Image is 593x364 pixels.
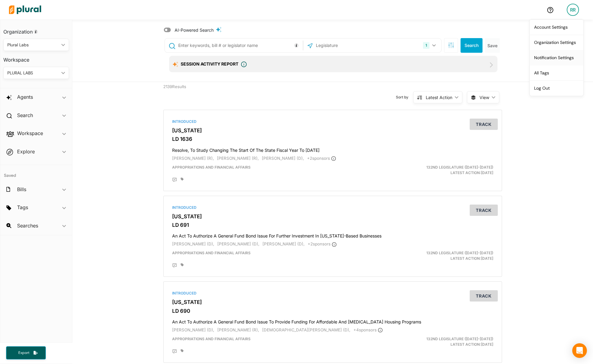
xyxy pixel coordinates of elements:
span: AI-Powered Search [175,27,214,33]
h4: Saved [0,165,72,180]
h3: LD 691 [172,222,493,228]
button: Track [470,290,498,302]
span: [PERSON_NAME] (R), [172,156,214,161]
button: 1 [421,40,440,51]
span: Search Filters [448,42,454,47]
a: Notification Settings [530,50,583,65]
div: Latest Action: [DATE] [388,336,498,347]
span: Appropriations and Financial Affairs [172,165,251,170]
h4: Resolve, To Study Changing The Start Of The State Fiscal Year To [DATE] [172,145,493,153]
span: 132nd Legislature ([DATE]-[DATE]) [426,337,493,341]
h3: [US_STATE] [172,299,493,305]
span: [PERSON_NAME] (R), [217,327,259,332]
h4: An Act To Authorize A General Fund Bond Issue For Further Investment In [US_STATE]-Based Businesses [172,230,493,239]
div: Tooltip anchor [33,29,38,34]
h3: [US_STATE] [172,127,493,134]
span: 132nd Legislature ([DATE]-[DATE]) [426,165,493,170]
a: Log Out [530,80,583,96]
span: [PERSON_NAME] (D), [172,241,214,246]
h3: Organization [3,23,69,36]
button: Track [470,205,498,216]
h2: Agents [17,94,33,100]
button: Export [6,346,46,359]
div: Open Intercom Messenger [572,343,587,358]
h2: Bills [17,186,26,193]
div: Latest Action: [DATE] [388,250,498,261]
div: Add tags [181,177,184,181]
h3: LD 1636 [172,136,493,142]
h2: Tags [17,204,28,211]
span: + 4 sponsor s [353,327,383,332]
a: Account Settings [530,20,583,35]
div: 1 [423,42,429,49]
button: Save [485,38,500,53]
div: Latest Action: [DATE] [388,165,498,176]
span: Appropriations and Financial Affairs [172,337,251,341]
span: [DEMOGRAPHIC_DATA][PERSON_NAME] (D), [262,327,350,332]
a: All Tags [530,65,583,80]
div: PLURAL LABS [7,70,59,76]
span: [PERSON_NAME] (D), [172,327,214,332]
span: + 2 sponsor s [308,241,337,246]
a: RR [562,1,584,18]
input: Enter keywords, bill # or legislator name [178,40,301,51]
a: Organization Settings [530,35,583,50]
h2: Explore [17,148,35,155]
div: Tooltip anchor [294,43,299,48]
button: Search [461,38,483,53]
div: Introduced [172,119,493,124]
div: Add Position Statement [172,263,177,268]
h4: An Act To Authorize A General Fund Bond Issue To Provide Funding For Affordable And [MEDICAL_DATA... [172,316,493,325]
div: Introduced [172,291,493,296]
span: Export [14,350,34,355]
h3: LD 690 [172,308,493,314]
div: Add tags [181,263,184,267]
div: 2139 Results [159,82,246,105]
span: [PERSON_NAME] (D), [262,156,304,161]
span: 132nd Legislature ([DATE]-[DATE]) [426,251,493,255]
div: RR [567,4,579,16]
div: Add tags [181,349,184,353]
span: [PERSON_NAME] (R), [217,156,259,161]
div: Introduced [172,205,493,210]
h3: [US_STATE] [172,213,493,219]
span: [PERSON_NAME] (D), [217,241,259,246]
span: View [479,94,489,101]
input: Legislature [315,40,381,51]
h2: Searches [17,222,38,229]
div: Plural Labs [7,42,59,48]
span: Appropriations and Financial Affairs [172,251,251,255]
span: [PERSON_NAME] (D), [262,241,305,246]
span: + 2 sponsor s [307,156,336,161]
div: Add Position Statement [172,177,177,182]
h2: Workspace [17,130,43,137]
div: Latest Action [426,94,452,101]
h2: Search [17,112,33,119]
button: Track [470,119,498,130]
span: Session Activity Report [181,61,238,66]
span: Sort by [396,95,413,100]
div: Add Position Statement [172,349,177,354]
h3: Workspace [3,51,69,64]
